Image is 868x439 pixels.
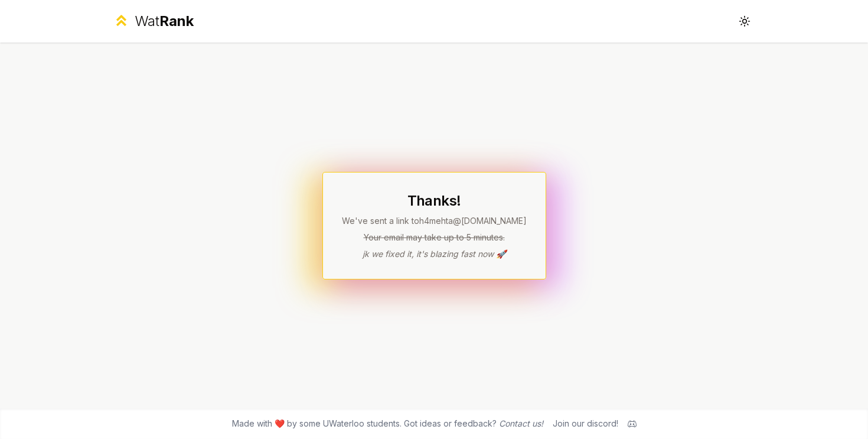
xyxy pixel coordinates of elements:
[342,232,527,243] p: Your email may take up to 5 minutes.
[553,418,618,430] div: Join our discord!
[113,12,194,31] a: WatRank
[499,418,543,428] a: Contact us!
[232,418,543,430] span: Made with ❤️ by some UWaterloo students. Got ideas or feedback?
[159,12,194,30] span: Rank
[342,248,527,260] p: jk we fixed it, it's blazing fast now 🚀
[342,191,527,210] h1: Thanks!
[135,12,194,31] div: Wat
[342,215,527,227] p: We've sent a link to h4mehta @[DOMAIN_NAME]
